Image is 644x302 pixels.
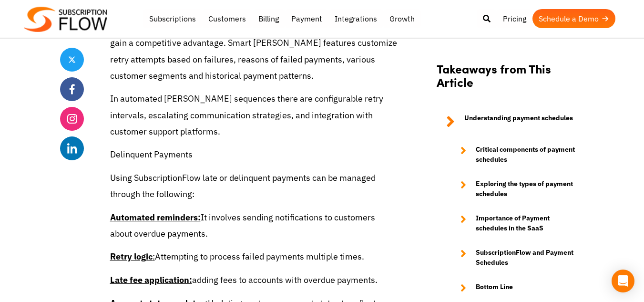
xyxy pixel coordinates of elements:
h2: Takeaways from This Article [437,62,575,99]
strong: Importance of Payment schedules in the SaaS [476,213,575,233]
a: Billing [252,9,285,28]
p: It involves sending notifications to customers about overdue payments. [110,209,399,242]
a: SubscriptionFlow and Payment Schedules [451,248,575,268]
p: Attempting to process failed payments multiple times. [110,249,399,265]
a: Understanding payment schedules [437,113,575,130]
u: Retry logic [110,251,153,262]
strong: Critical components of payment schedules [476,145,575,165]
a: Exploring the types of payment schedules [451,179,575,199]
a: Payment [285,9,328,28]
a: Schedule a Demo [532,9,615,28]
a: Growth [383,9,421,28]
u: : [153,251,155,262]
strong: Bottom Line [476,282,513,293]
a: Subscriptions [143,9,202,28]
a: Customers [202,9,252,28]
strong: SubscriptionFlow and Payment Schedules [476,248,575,268]
div: Open Intercom Messenger [612,270,634,292]
u: Automated reminders: [110,212,201,223]
a: Critical components of payment schedules [451,145,575,165]
a: Pricing [497,9,532,28]
p: Using SubscriptionFlow late or delinquent payments can be managed through the following: [110,170,399,202]
u: Late fee application: [110,274,192,285]
p: adding fees to accounts with overdue payments. [110,272,399,288]
p: Using a platform with smart [PERSON_NAME] features that can handle through intelligent retry sequ... [110,2,399,84]
a: Bottom Line [451,282,575,293]
strong: Understanding payment schedules [464,113,573,130]
img: Subscriptionflow [24,7,107,32]
a: Importance of Payment schedules in the SaaS [451,213,575,233]
a: Integrations [328,9,383,28]
p: Delinquent Payments [110,146,399,163]
strong: Exploring the types of payment schedules [476,179,575,199]
p: In automated [PERSON_NAME] sequences there are configurable retry intervals, escalating communica... [110,91,399,140]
